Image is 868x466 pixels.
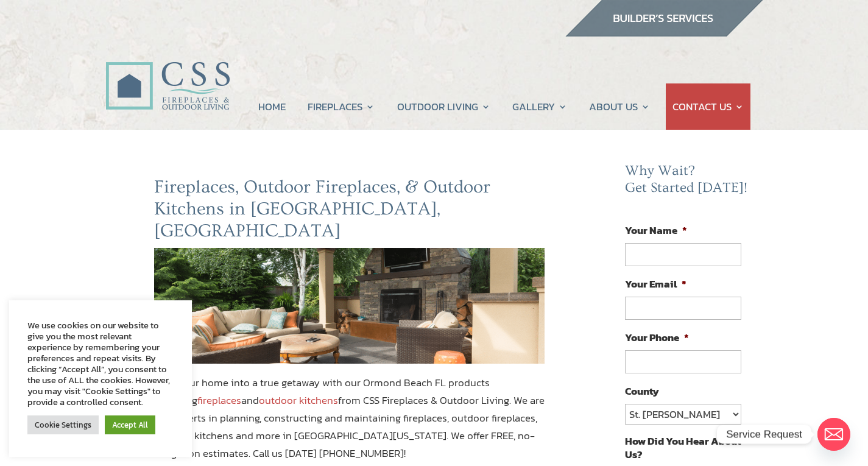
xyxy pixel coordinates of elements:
[397,83,490,130] a: OUTDOOR LIVING
[625,163,750,202] h2: Why Wait? Get Started [DATE]!
[625,434,741,461] label: How Did You Hear About Us?
[817,418,850,451] a: Email
[308,83,375,130] a: FIREPLACES
[105,415,155,434] a: Accept All
[259,392,338,408] a: outdoor kitchens
[197,392,241,408] a: fireplaces
[105,28,230,116] img: CSS Fireplaces & Outdoor Living (Formerly Construction Solutions & Supply)- Jacksonville Ormond B...
[672,83,744,130] a: CONTACT US
[625,224,687,237] label: Your Name
[589,83,650,130] a: ABOUT US
[625,277,686,291] label: Your Email
[154,176,545,248] h2: Fireplaces, Outdoor Fireplaces, & Outdoor Kitchens in [GEOGRAPHIC_DATA], [GEOGRAPHIC_DATA]
[27,320,174,408] div: We use cookies on our website to give you the most relevant experience by remembering your prefer...
[565,25,763,41] a: builder services construction supply
[27,415,99,434] a: Cookie Settings
[154,248,545,364] img: ormond-beach-fl
[258,83,286,130] a: HOME
[625,331,689,344] label: Your Phone
[512,83,567,130] a: GALLERY
[625,384,659,398] label: County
